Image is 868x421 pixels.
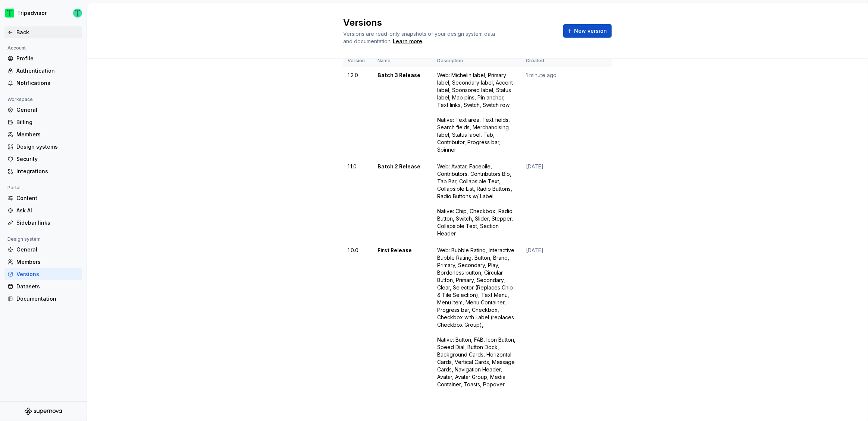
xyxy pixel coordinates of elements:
[4,192,82,204] a: Content
[521,242,592,393] td: [DATE]
[4,77,82,89] a: Notifications
[521,158,592,242] td: [DATE]
[25,408,62,415] svg: Supernova Logo
[4,104,82,116] a: General
[563,24,612,38] button: New version
[4,244,82,256] a: General
[1,5,85,21] button: TripadvisorThomas Dittmer
[4,95,36,104] div: Workspace
[16,295,79,303] div: Documentation
[4,256,82,268] a: Members
[16,283,79,290] div: Datasets
[16,67,79,75] div: Authentication
[521,67,592,158] td: 1 minute ago
[16,270,79,278] div: Versions
[373,242,433,393] td: First Release
[4,53,82,64] a: Profile
[343,67,373,158] td: 1.2.0
[16,258,79,266] div: Members
[373,158,433,242] td: Batch 2 Release
[4,141,82,153] a: Design systems
[4,44,29,53] div: Account
[437,247,517,388] div: Web: Bubble Rating, Interactive Bubble Rating, Button, Brand, Primary, Secondary, Play, Borderles...
[16,106,79,114] div: General
[343,55,373,67] th: Version
[16,118,79,126] div: Billing
[16,131,79,138] div: Members
[16,168,79,175] div: Integrations
[343,158,373,242] td: 1.1.0
[16,55,79,62] div: Profile
[343,17,554,29] h2: Versions
[4,205,82,216] a: Ask AI
[17,9,47,17] div: Tripadvisor
[4,165,82,177] a: Integrations
[4,217,82,229] a: Sidebar links
[4,293,82,305] a: Documentation
[4,268,82,280] a: Versions
[4,116,82,128] a: Billing
[521,55,592,67] th: Created
[4,153,82,165] a: Security
[16,246,79,253] div: General
[373,55,433,67] th: Name
[433,55,521,67] th: Description
[16,29,79,36] div: Back
[16,207,79,214] div: Ask AI
[16,194,79,202] div: Content
[392,39,423,44] span: .
[343,31,495,44] span: Versions are read-only snapshots of your design system data and documentation.
[373,67,433,158] td: Batch 3 Release
[4,26,82,38] a: Back
[16,155,79,163] div: Security
[4,235,44,244] div: Design system
[4,65,82,77] a: Authentication
[343,242,373,393] td: 1.0.0
[393,38,422,45] a: Learn more
[437,72,517,153] div: Web: Michelin label, Primary label, Secondary label, Accent label, Sponsored label, Status label,...
[73,9,82,18] img: Thomas Dittmer
[574,27,607,35] span: New version
[16,79,79,87] div: Notifications
[4,129,82,140] a: Members
[16,219,79,227] div: Sidebar links
[4,281,82,292] a: Datasets
[16,143,79,151] div: Design systems
[4,183,23,192] div: Portal
[437,163,517,237] div: Web: Avatar, Facepile, Contributors, Contributors Bio, Tab Bar, Collapsible Text, Collapsible Lis...
[5,9,14,18] img: 0ed0e8b8-9446-497d-bad0-376821b19aa5.png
